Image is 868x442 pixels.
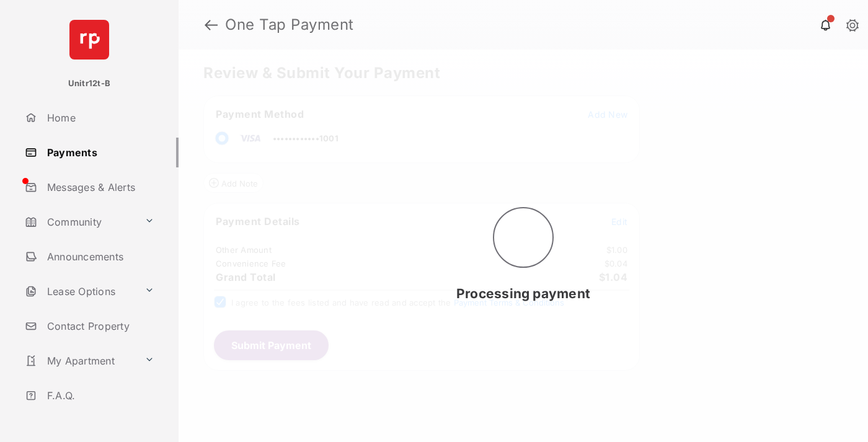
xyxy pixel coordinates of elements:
[225,17,354,32] strong: One Tap Payment
[20,311,179,341] a: Contact Property
[20,172,179,202] a: Messages & Alerts
[68,77,110,90] p: Unitr12t-B
[20,103,179,133] a: Home
[20,381,179,410] a: F.A.Q.
[20,276,139,306] a: Lease Options
[20,138,179,167] a: Payments
[20,207,139,237] a: Community
[20,346,139,376] a: My Apartment
[456,286,590,301] span: Processing payment
[20,242,179,272] a: Announcements
[69,20,109,60] img: svg+xml;base64,PHN2ZyB4bWxucz0iaHR0cDovL3d3dy53My5vcmcvMjAwMC9zdmciIHdpZHRoPSI2NCIgaGVpZ2h0PSI2NC...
